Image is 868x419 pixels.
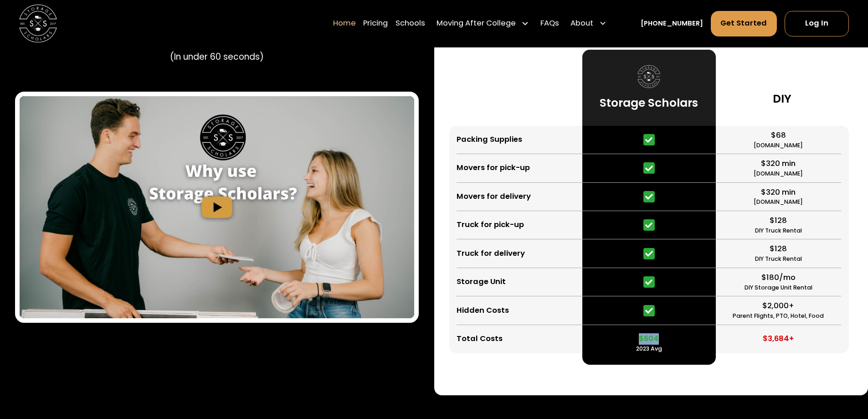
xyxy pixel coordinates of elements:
a: Pricing [363,10,388,37]
div: [DOMAIN_NAME] [754,170,803,178]
div: $604 [639,333,659,345]
div: [DOMAIN_NAME] [754,198,803,207]
a: Schools [395,10,425,37]
a: FAQs [540,10,559,37]
div: DIY Truck Rental [755,227,802,235]
div: $128 [770,243,787,255]
img: Storage Scholars main logo [19,5,57,42]
div: Moving After College [433,10,533,37]
h3: DIY [773,92,791,106]
div: $180/mo [761,272,796,284]
div: Movers for pick-up [457,162,530,174]
img: Storage Scholars - How it Works video. [20,96,414,318]
div: Storage Unit [457,276,506,288]
div: Movers for delivery [457,191,531,202]
div: [DOMAIN_NAME] [754,141,803,150]
div: About [567,10,611,37]
a: Log In [785,11,849,36]
div: 2023 Avg [636,345,662,353]
a: open lightbox [20,96,414,318]
div: Hidden Costs [457,305,509,316]
div: $128 [770,215,787,227]
a: Get Started [711,11,777,36]
div: Truck for delivery [457,248,525,259]
div: $68 [771,130,786,141]
img: Storage Scholars logo. [637,65,660,88]
div: Total Costs [457,333,503,345]
div: $320 min [761,187,796,198]
a: Home [333,10,356,37]
div: Truck for pick-up [457,219,524,231]
h3: Storage Scholars [600,96,698,110]
div: Moving After College [437,18,516,30]
div: DIY Truck Rental [755,255,802,264]
div: $3,684+ [763,333,794,345]
div: $2,000+ [762,300,794,312]
p: (In under 60 seconds) [170,51,264,63]
div: $320 min [761,158,796,170]
a: [PHONE_NUMBER] [641,19,703,29]
div: DIY Storage Unit Rental [745,284,812,292]
div: Parent Flights, PTO, Hotel, Food [733,312,824,321]
div: About [570,18,593,30]
div: Packing Supplies [457,134,522,145]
